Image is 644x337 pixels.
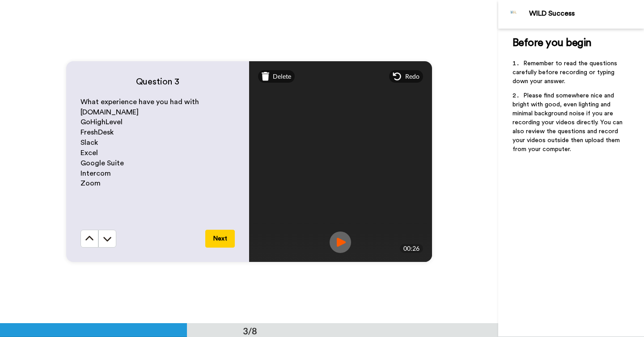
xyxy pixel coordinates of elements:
img: Profile Image [503,4,525,25]
span: [DOMAIN_NAME] [80,109,139,116]
span: Excel [80,149,98,156]
span: Redo [405,72,419,81]
div: Delete [258,70,295,83]
span: Slack [80,139,98,146]
span: Intercom [80,170,111,177]
span: Please find somewhere nice and bright with good, even lighting and minimal background noise if yo... [513,93,624,152]
span: Zoom [80,180,101,187]
span: GoHighLevel [80,118,123,126]
div: 00:26 [400,244,423,253]
div: Redo [389,70,423,83]
span: What experience have you had with [80,98,199,105]
img: ic_record_play.svg [330,232,351,253]
div: 3/8 [229,324,271,337]
span: Remember to read the questions carefully before recording or typing down your answer. [513,60,619,84]
span: Google Suite [80,160,124,167]
h4: Question 3 [80,76,235,88]
div: WILD Success [529,9,644,18]
button: Next [205,230,235,248]
span: Delete [273,72,291,81]
span: FreshDesk [80,129,114,136]
span: Before you begin [513,38,592,48]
